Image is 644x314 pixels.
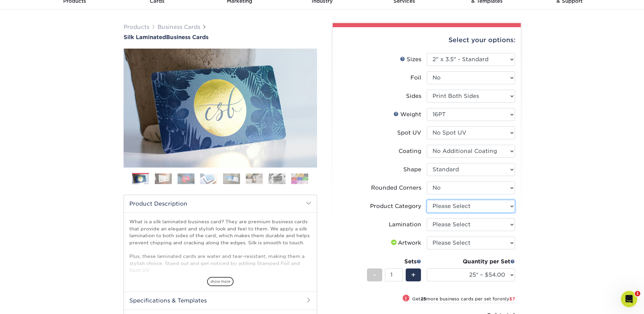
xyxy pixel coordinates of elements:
[124,34,166,40] span: Silk Laminated
[246,173,263,184] img: Business Cards 06
[635,291,640,296] span: 1
[269,173,286,184] img: Business Cards 07
[410,74,421,82] div: Foil
[124,24,149,30] a: Products
[390,239,421,247] div: Artwork
[178,173,195,184] img: Business Cards 03
[124,292,317,309] h2: Specifications & Templates
[158,24,200,30] a: Business Cards
[367,258,421,266] div: Sets
[124,34,317,40] h1: Business Cards
[412,296,515,303] small: Get more business cards per set for
[373,270,376,280] span: -
[371,184,421,192] div: Rounded Corners
[389,221,421,229] div: Lamination
[400,55,421,64] div: Sizes
[291,173,308,184] img: Business Cards 08
[338,27,515,53] div: Select your options:
[406,92,421,100] div: Sides
[509,296,515,301] span: $7
[499,296,515,301] span: only
[370,202,421,210] div: Product Category
[223,173,240,184] img: Business Cards 05
[200,173,217,184] img: Business Cards 04
[124,11,317,205] img: Silk Laminated 01
[155,173,172,184] img: Business Cards 02
[411,270,416,280] span: +
[403,165,421,174] div: Shape
[399,147,421,155] div: Coating
[132,171,149,188] img: Business Cards 01
[421,296,426,301] strong: 25
[405,295,407,302] span: !
[393,110,421,119] div: Weight
[427,258,515,266] div: Quantity per Set
[207,277,234,286] span: show more
[621,291,637,307] iframe: Intercom live chat
[397,129,421,137] div: Spot UV
[124,195,317,212] h2: Product Description
[124,34,317,40] a: Silk LaminatedBusiness Cards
